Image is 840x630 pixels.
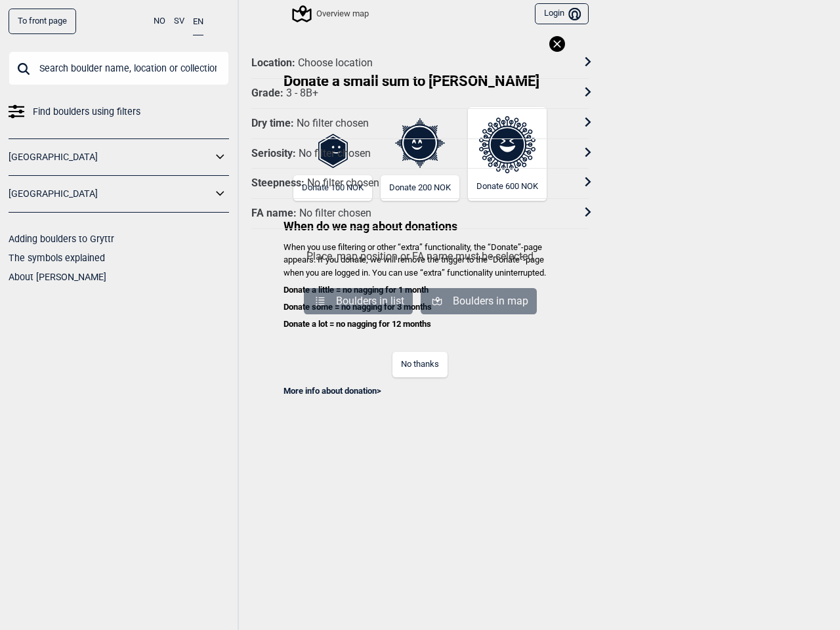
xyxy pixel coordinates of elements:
button: SV [174,9,184,34]
a: Adding boulders to Gryttr [9,234,114,244]
button: EN [193,9,203,35]
div: Overview map [294,6,369,22]
button: Boulders in map [421,288,537,314]
input: Search boulder name, location or collection [9,51,229,85]
a: [GEOGRAPHIC_DATA] [9,184,212,203]
a: To front page [9,9,76,34]
div: FA name : [251,207,297,220]
a: [GEOGRAPHIC_DATA] [9,148,212,167]
div: Dry time : [251,117,294,131]
button: Login [535,3,589,25]
a: Find boulders using filters [9,102,229,121]
button: Boulders in list [304,288,413,314]
div: Grade : [251,87,283,100]
div: Steepness : [251,177,304,190]
div: No filter chosen [299,207,371,220]
div: Seriosity : [251,147,296,161]
div: No filter chosen [299,147,371,161]
span: Find boulders using filters [33,102,140,121]
div: 3 - 8B+ [286,87,318,100]
p: Place, map position or FA name must be selected [259,249,581,264]
div: Choose location [298,56,373,70]
a: About [PERSON_NAME] [9,272,106,282]
div: No filter chosen [297,117,369,131]
div: Location : [251,56,295,70]
div: No filter chosen [307,177,379,190]
a: The symbols explained [9,253,105,263]
button: NO [154,9,165,34]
